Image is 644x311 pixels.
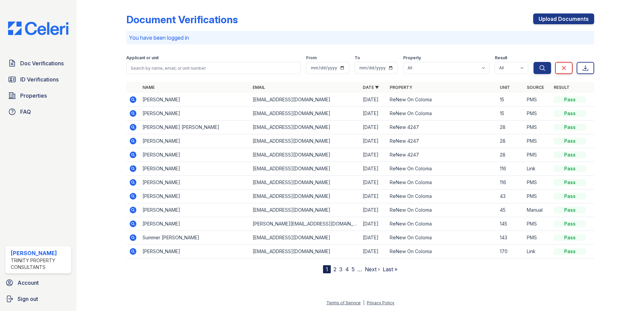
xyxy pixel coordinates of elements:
div: Pass [554,179,586,186]
td: PMS [524,93,551,107]
td: 116 [497,176,524,189]
td: [DATE] [360,107,387,120]
a: Property [390,85,412,90]
td: [DATE] [360,148,387,162]
span: Properties [20,92,47,100]
td: ReNew On Coloma [387,162,497,176]
a: Unit [500,85,510,90]
td: [DATE] [360,231,387,245]
td: PMS [524,148,551,162]
div: Pass [554,234,586,241]
td: ReNew On Coloma [387,189,497,203]
td: [EMAIL_ADDRESS][DOMAIN_NAME] [250,245,360,258]
td: ReNew On Coloma [387,107,497,120]
td: ReNew On Coloma [387,217,497,231]
div: Pass [554,220,586,227]
a: ID Verifications [5,73,71,86]
span: Doc Verifications [20,59,64,67]
img: CE_Logo_Blue-a8612792a0a2168367f1c8372b55b34899dd931a85d93a1a3d3e32e68fde9ad4.png [3,22,74,35]
td: [PERSON_NAME] [140,148,250,162]
a: 3 [339,266,343,273]
td: [PERSON_NAME] [140,93,250,107]
td: ReNew On Coloma [387,203,497,217]
td: 28 [497,134,524,148]
div: | [363,300,364,305]
td: [DATE] [360,162,387,176]
td: 43 [497,189,524,203]
td: Manual [524,203,551,217]
a: Email [253,85,265,90]
td: [PERSON_NAME] [140,107,250,120]
td: [EMAIL_ADDRESS][DOMAIN_NAME] [250,176,360,189]
div: 1 [323,265,331,273]
td: 28 [497,120,524,134]
td: 15 [497,93,524,107]
div: Pass [554,207,586,213]
td: 15 [497,107,524,120]
td: [PERSON_NAME] [140,162,250,176]
td: 143 [497,231,524,245]
div: Pass [554,248,586,255]
label: Property [403,55,421,61]
td: [PERSON_NAME] [140,189,250,203]
a: 5 [352,266,355,273]
div: Document Verifications [126,13,238,26]
div: Pass [554,124,586,131]
div: Pass [554,96,586,103]
td: [EMAIL_ADDRESS][DOMAIN_NAME] [250,93,360,107]
a: Account [3,276,74,289]
label: From [306,55,317,61]
td: [EMAIL_ADDRESS][DOMAIN_NAME] [250,134,360,148]
td: [DATE] [360,189,387,203]
td: [DATE] [360,93,387,107]
span: ID Verifications [20,75,59,83]
input: Search by name, email, or unit number [126,62,301,74]
a: Terms of Service [326,300,361,305]
td: [EMAIL_ADDRESS][DOMAIN_NAME] [250,107,360,120]
td: 145 [497,217,524,231]
td: ReNew On Coloma [387,176,497,189]
button: Sign out [3,292,74,306]
td: Link [524,162,551,176]
td: [EMAIL_ADDRESS][DOMAIN_NAME] [250,148,360,162]
div: Pass [554,165,586,172]
td: [DATE] [360,120,387,134]
td: [PERSON_NAME] [140,203,250,217]
td: Link [524,245,551,258]
td: 28 [497,148,524,162]
td: Summer [PERSON_NAME] [140,231,250,245]
td: [DATE] [360,203,387,217]
td: [PERSON_NAME] [140,217,250,231]
td: [PERSON_NAME] [140,134,250,148]
td: [DATE] [360,176,387,189]
label: To [355,55,360,61]
p: You have been logged in [129,34,591,42]
a: Upload Documents [533,13,594,24]
a: Properties [5,89,71,102]
td: [PERSON_NAME] [PERSON_NAME] [140,120,250,134]
a: Last » [383,266,397,273]
td: ReNew 4247 [387,148,497,162]
td: [EMAIL_ADDRESS][DOMAIN_NAME] [250,120,360,134]
td: [DATE] [360,245,387,258]
td: 45 [497,203,524,217]
td: PMS [524,217,551,231]
a: Name [142,85,155,90]
td: [EMAIL_ADDRESS][DOMAIN_NAME] [250,203,360,217]
a: Date ▼ [363,85,379,90]
a: Source [527,85,544,90]
div: Pass [554,193,586,200]
a: FAQ [5,105,71,118]
td: ReNew 4247 [387,134,497,148]
td: PMS [524,176,551,189]
div: [PERSON_NAME] [11,249,68,257]
span: … [357,265,362,273]
td: [EMAIL_ADDRESS][DOMAIN_NAME] [250,231,360,245]
td: ReNew 4247 [387,120,497,134]
td: 170 [497,245,524,258]
td: [DATE] [360,217,387,231]
span: FAQ [20,108,31,116]
td: 116 [497,162,524,176]
label: Applicant or unit [126,55,159,61]
td: PMS [524,107,551,120]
